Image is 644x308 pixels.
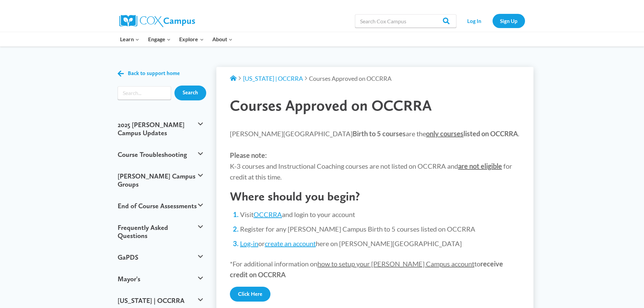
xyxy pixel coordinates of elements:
[128,70,180,77] span: Back to support home
[230,128,520,182] p: [PERSON_NAME][GEOGRAPHIC_DATA] are the . K-3 courses and Instructional Coaching courses are not l...
[426,129,518,138] strong: listed on OCCRRA
[230,189,520,204] h2: Where should you begin?
[355,14,456,28] input: Search Cox Campus
[240,224,520,234] li: Register for any [PERSON_NAME] Campus Birth to 5 courses listed on OCCRRA
[179,35,204,44] span: Explore
[230,258,520,280] p: *For additional information on to
[119,15,195,27] img: Cox Campus
[114,165,207,195] button: [PERSON_NAME] Campus Groups
[265,239,316,247] a: create an account
[317,260,474,268] span: how to setup your [PERSON_NAME] Campus account
[118,86,171,100] input: Search input
[120,35,139,44] span: Learn
[240,210,520,219] li: Visit and login to your account
[148,35,171,44] span: Engage
[230,151,267,159] strong: Please note:
[174,86,206,100] input: Search
[240,239,258,247] a: Log-in
[114,144,207,165] button: Course Troubleshooting
[460,14,489,28] a: Log In
[114,114,207,144] button: 2025 [PERSON_NAME] Campus Updates
[230,75,237,82] a: Support Home
[458,162,502,170] strong: are not eligible
[254,210,282,218] a: OCCRRA
[114,195,207,217] button: End of Course Assessments
[243,75,303,82] a: [US_STATE] | OCCRRA
[493,14,525,28] a: Sign Up
[212,35,233,44] span: About
[309,75,391,82] span: Courses Approved on OCCRRA
[114,246,207,268] button: GaPDS
[230,287,270,302] a: Click Here
[353,129,406,138] strong: Birth to 5 courses
[114,268,207,290] button: Mayor's
[460,14,525,28] nav: Secondary Navigation
[118,86,171,100] form: Search form
[240,239,520,248] li: or here on [PERSON_NAME][GEOGRAPHIC_DATA]
[426,129,463,138] span: only courses
[116,32,237,46] nav: Primary Navigation
[118,69,180,78] a: Back to support home
[230,96,432,114] span: Courses Approved on OCCRRA
[114,217,207,246] button: Frequently Asked Questions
